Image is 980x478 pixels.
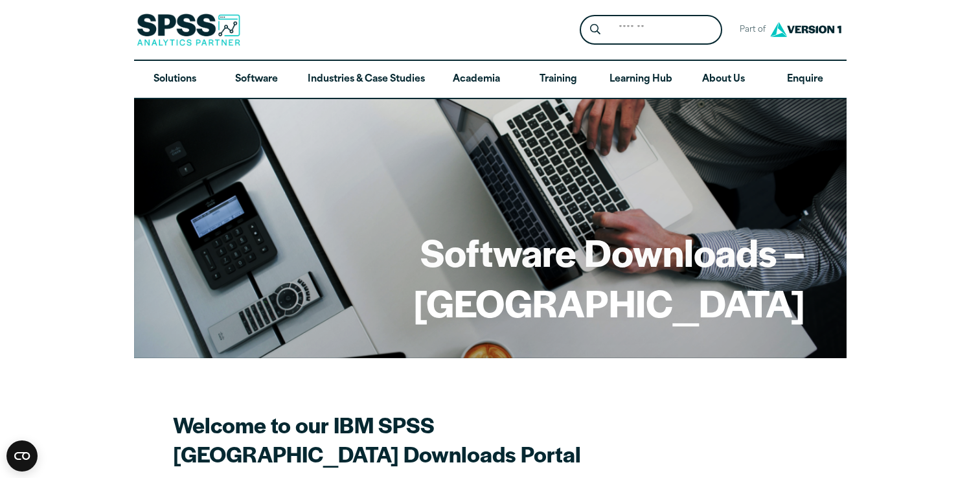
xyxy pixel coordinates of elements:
[216,61,297,98] a: Software
[590,24,600,35] svg: Search magnifying glass icon
[435,61,517,98] a: Academia
[767,17,845,41] img: Version1 Logo
[517,61,598,98] a: Training
[764,61,846,98] a: Enquire
[733,21,767,40] span: Part of
[683,61,764,98] a: About Us
[580,15,722,45] form: Site Header Search Form
[583,18,607,42] button: Search magnifying glass icon
[134,61,847,98] nav: Desktop version of site main menu
[297,61,435,98] a: Industries & Case Studies
[173,410,626,468] h2: Welcome to our IBM SPSS [GEOGRAPHIC_DATA] Downloads Portal
[176,227,805,327] h1: Software Downloads – [GEOGRAPHIC_DATA]
[134,61,216,98] a: Solutions
[137,14,240,46] img: SPSS Analytics Partner
[599,61,683,98] a: Learning Hub
[6,440,38,472] button: Open CMP widget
